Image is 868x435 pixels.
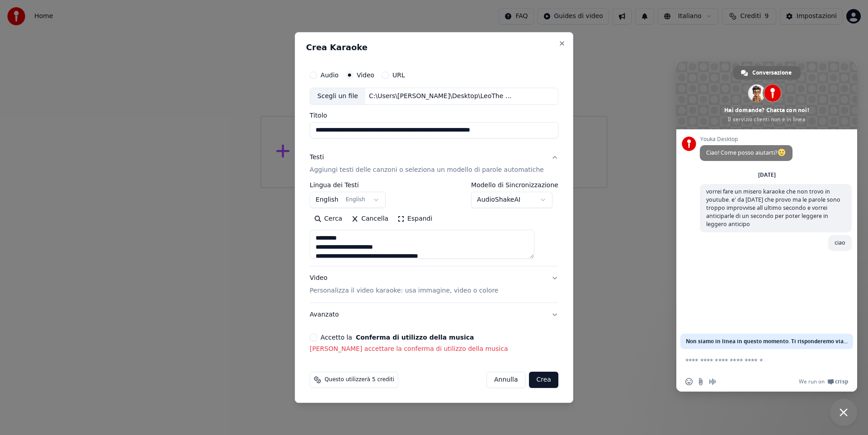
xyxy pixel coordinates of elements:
[310,153,324,162] div: Testi
[393,212,437,226] button: Espandi
[310,165,544,175] p: Aggiungi testi delle canzoni o seleziona un modello di parole automatiche
[310,182,386,188] label: Lingua dei Testi
[310,286,498,295] p: Personalizza il video karaoke: usa immagine, video o colore
[529,372,558,388] button: Crea
[321,72,339,78] label: Audio
[752,66,792,80] span: Conversazione
[310,345,558,354] p: [PERSON_NAME] accettare la conferma di utilizzo della musica
[325,376,394,383] span: Questo utilizzerà 5 crediti
[310,88,365,104] div: Scegli un file
[310,182,558,266] div: TestiAggiungi testi delle canzoni o seleziona un modello di parole automatiche
[310,266,558,303] button: VideoPersonalizza il video karaoke: usa immagine, video o colore
[356,334,474,340] button: Accetto la
[310,303,558,326] button: Avanzato
[471,182,558,188] label: Modello di Sincronizzazione
[310,212,347,226] button: Cerca
[365,92,519,101] div: C:\Users\[PERSON_NAME]\Desktop\LeoThe Most Powerful Emotional Love Song (Official Lyrics Video) (...
[392,72,405,78] label: URL
[486,372,526,388] button: Annulla
[321,334,474,340] label: Accetto la
[310,146,558,182] button: TestiAggiungi testi delle canzoni o seleziona un modello di parole automatiche
[357,72,374,78] label: Video
[310,112,558,118] label: Titolo
[347,212,393,226] button: Cancella
[310,274,498,295] div: Video
[733,66,801,80] div: Conversazione
[306,43,562,52] h2: Crea Karaoke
